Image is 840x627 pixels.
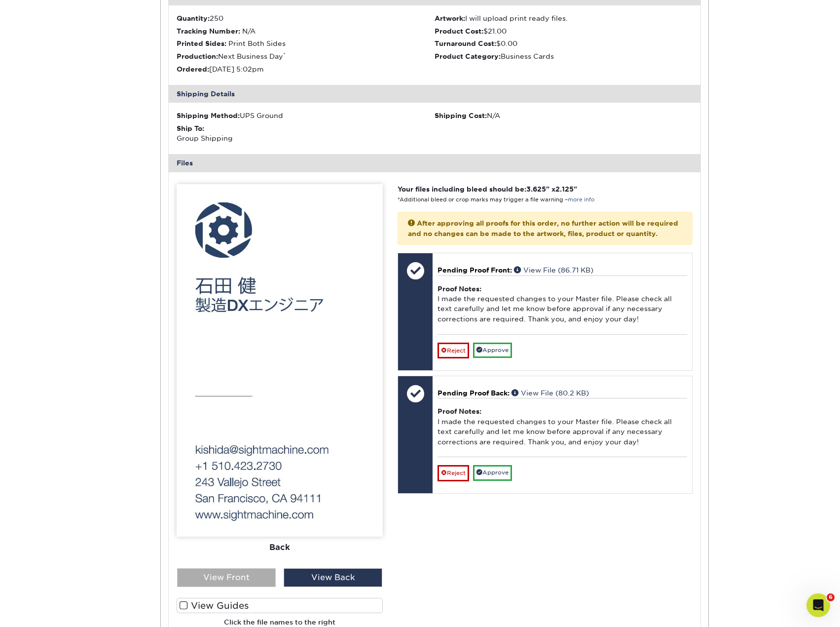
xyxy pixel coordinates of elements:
div: Group Shipping [177,123,435,144]
div: View Back [284,568,382,587]
button: Emoji picker [31,323,39,331]
div: I made the requested changes to your Master file. Please check all text carefully and let me know... [438,398,687,457]
strong: Shipping Method: [177,112,240,119]
label: View Guides [177,598,383,613]
button: Upload attachment [15,323,23,331]
div: ok great! :) We're here until 5p EST if you have additional questions. Have a wonderful day.[PERS... [8,259,162,300]
span: Print Both Sides [228,39,286,47]
a: View File (86.71 KB) [514,266,593,274]
strong: Your files including bleed should be: " x " [398,185,577,193]
div: Close [173,4,191,22]
strong: Product Cost: [435,27,483,35]
span: Pending Proof Front: [438,266,512,274]
strong: Product Category: [435,52,501,60]
li: [DATE] 5:02pm [177,64,435,74]
span: N/A [242,27,256,35]
strong: Shipping Cost: [435,112,487,119]
span: 2.125 [555,185,574,193]
div: View Front [177,568,276,587]
a: more info [568,196,594,203]
div: Files [169,154,700,172]
div: You're welcome. Once you review/ approve, those will be sent to production. Would there be any ot... [8,171,162,222]
div: OK thank you [135,148,182,157]
li: 250 [177,13,435,23]
a: Reject [438,465,469,481]
strong: Ordered: [177,65,209,73]
span: Pending Proof Back: [438,389,510,397]
strong: Production: [177,52,218,60]
li: $0.00 [435,39,693,48]
h1: [PERSON_NAME] [48,5,112,12]
small: *Additional bleed or crop marks may trigger a file warning – [398,196,594,203]
strong: After approving all proofs for this order, no further action will be required and no changes can ... [408,219,678,237]
div: Shipping Details [169,85,700,103]
div: I am on it [141,230,189,251]
li: $21.00 [435,26,693,36]
iframe: Intercom live chat [806,593,830,617]
textarea: Message… [8,303,189,319]
strong: Quantity: [177,14,210,22]
div: Jenny says… [8,171,189,230]
div: Jeffrey says… [8,230,189,259]
div: The address to be used is: [STREET_ADDRESS] [43,60,182,79]
strong: Proof Notes: [438,407,481,415]
strong: Artwork: [435,14,465,22]
div: Back [177,537,383,558]
div: I see that those typesetting changes are currently in the order for your proof review. [8,93,162,134]
button: Send a message… [168,319,185,335]
div: I made the requested changes to your Master file. Please check all text carefully and let me know... [438,275,687,334]
button: Start recording [63,323,71,331]
strong: Proof Notes: [438,285,481,293]
li: I will upload print ready files. [435,13,693,23]
li: Business Cards [435,51,693,61]
a: Approve [473,465,512,480]
strong: Tracking Number: [177,27,240,35]
div: Jenny says… [8,259,189,322]
a: View File (80.2 KB) [511,389,589,397]
div: You're welcome. Once you review/ approve, those will be sent to production. Would there be any ot... [16,177,154,216]
span: 3.625 [526,185,546,193]
div: Jeffrey says… [8,142,189,171]
div: N/A [435,111,693,120]
a: Reject [438,343,469,358]
div: ok great! :) We're here until 5p EST if you have additional questions. Have a wonderful day. [16,265,154,294]
div: UPS Ground [177,111,435,120]
strong: Printed Sides: [177,39,226,47]
a: [EMAIL_ADDRESS][DOMAIN_NAME] [61,28,182,36]
strong: Ship To: [177,124,204,132]
div: The address to be used is: [STREET_ADDRESS] [36,54,189,85]
button: go back [6,4,25,23]
a: Approve [473,343,512,358]
li: Next Business Day [177,51,435,61]
span: 6 [827,593,835,601]
div: I see that those typesetting changes are currently in the order for your proof review. [16,99,154,128]
p: Active [48,12,68,22]
button: Home [154,4,173,23]
div: I am on it [148,235,182,245]
img: Profile image for Jenny [28,5,44,21]
div: OK thank you [127,142,189,163]
strong: Turnaround Cost: [435,39,496,47]
button: Gif picker [47,323,55,331]
div: Jeffrey says… [8,54,189,93]
div: Jenny says… [8,93,189,142]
